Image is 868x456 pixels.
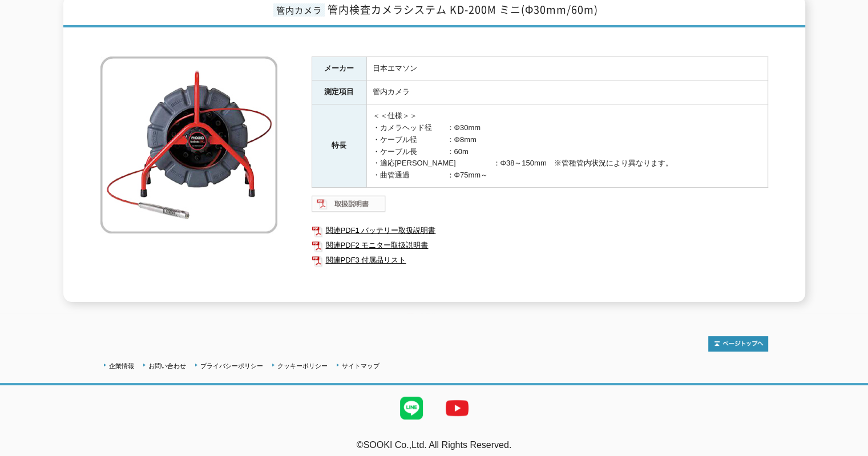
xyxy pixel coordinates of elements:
a: サイトマップ [342,362,380,369]
a: 取扱説明書 [312,202,386,211]
a: お問い合わせ [148,362,186,369]
a: クッキーポリシー [277,362,328,369]
a: 関連PDF3 付属品リスト [312,253,768,268]
td: ＜＜仕様＞＞ ・カメラヘッド径 ：Φ30mm ・ケーブル径 ：Φ8mm ・ケーブル長 ：60m ・適応[PERSON_NAME] ：Φ38～150mm ※管種管内状況により異なります。 ・曲管通... [366,104,768,188]
img: 管内検査カメラシステム KD-200M ミニ(Φ30mm/60m) [100,57,277,233]
span: 管内検査カメラシステム KD-200M ミニ(Φ30mm/60m) [328,2,598,17]
img: YouTube [434,385,480,431]
td: 日本エマソン [366,57,768,80]
a: 企業情報 [109,362,134,369]
a: 関連PDF2 モニター取扱説明書 [312,238,768,253]
td: 管内カメラ [366,80,768,104]
th: 測定項目 [312,80,366,104]
th: 特長 [312,104,366,188]
th: メーカー [312,57,366,80]
a: 関連PDF1 バッテリー取扱説明書 [312,223,768,238]
a: プライバシーポリシー [200,362,263,369]
img: 取扱説明書 [312,195,386,213]
img: LINE [389,385,434,431]
img: トップページへ [708,336,768,352]
span: 管内カメラ [273,3,325,17]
